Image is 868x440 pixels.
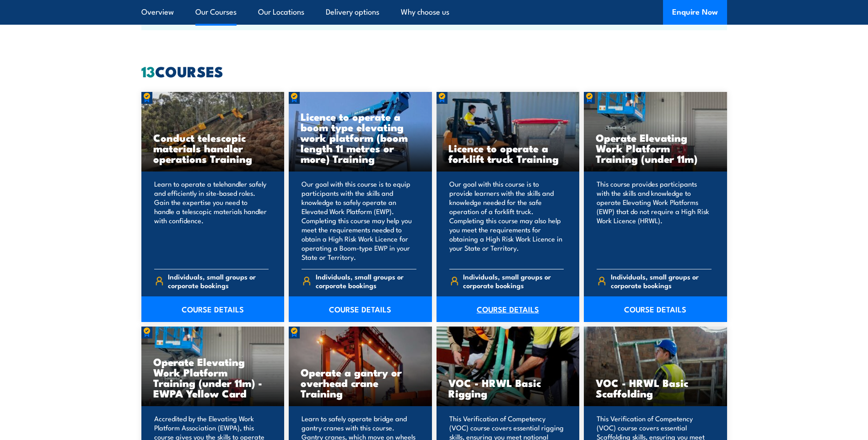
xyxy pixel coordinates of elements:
span: Individuals, small groups or corporate bookings [463,272,564,290]
a: COURSE DETAILS [584,296,727,322]
p: This course provides participants with the skills and knowledge to operate Elevating Work Platfor... [597,179,712,262]
p: Our goal with this course is to provide learners with the skills and knowledge needed for the saf... [449,179,564,262]
span: Individuals, small groups or corporate bookings [316,272,416,290]
p: Our goal with this course is to equip participants with the skills and knowledge to safely operat... [302,179,416,262]
h2: COURSES [141,64,727,77]
a: COURSE DETAILS [437,296,580,322]
a: COURSE DETAILS [289,296,432,322]
h3: Operate Elevating Work Platform Training (under 11m) [596,132,715,164]
h3: VOC - HRWL Basic Rigging [448,377,568,398]
h3: Operate a gantry or overhead crane Training [301,367,420,398]
h3: Licence to operate a forklift truck Training [448,143,568,164]
h3: VOC - HRWL Basic Scaffolding [596,377,715,398]
h3: Conduct telescopic materials handler operations Training [153,132,273,164]
span: Individuals, small groups or corporate bookings [168,272,269,290]
a: COURSE DETAILS [141,296,285,322]
h3: Licence to operate a boom type elevating work platform (boom length 11 metres or more) Training [301,111,420,164]
h3: Operate Elevating Work Platform Training (under 11m) - EWPA Yellow Card [153,356,273,398]
strong: 13 [141,59,155,82]
span: Individuals, small groups or corporate bookings [611,272,712,290]
p: Learn to operate a telehandler safely and efficiently in site-based roles. Gain the expertise you... [154,179,269,262]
